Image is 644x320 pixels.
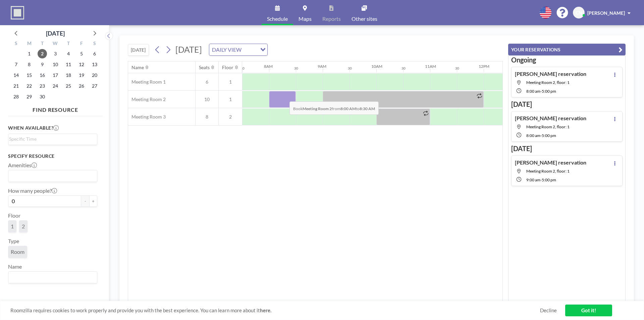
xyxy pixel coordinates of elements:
span: 9:00 AM [526,177,540,182]
span: Thursday, September 4, 2025 [64,49,73,58]
button: [DATE] [128,44,149,56]
h4: [PERSON_NAME] reservation [515,115,586,122]
span: Reports [322,16,341,21]
a: here. [260,307,271,313]
span: Meeting Room 1 [128,79,166,85]
span: Monday, September 15, 2025 [24,71,34,80]
div: T [36,40,49,48]
a: Got it! [565,305,612,316]
div: 10AM [371,64,382,69]
input: Search for option [9,135,93,143]
img: organization-logo [11,6,24,19]
div: [DATE] [46,29,65,38]
b: 8:00 AM [340,106,356,111]
span: DAILY VIEW [211,45,243,54]
span: Friday, September 19, 2025 [77,71,86,80]
div: Search for option [8,272,97,283]
div: S [88,40,101,48]
span: Meeting Room 2, floor: 1 [526,169,570,174]
span: 5:00 PM [542,133,556,138]
span: Tuesday, September 23, 2025 [38,81,47,91]
div: 11AM [425,64,436,69]
a: Decline [540,307,557,314]
input: Search for option [9,172,93,180]
span: - [540,89,542,94]
span: Saturday, September 6, 2025 [90,49,99,58]
div: F [75,40,88,48]
span: Maps [299,16,312,21]
span: Thursday, September 25, 2025 [64,81,73,91]
span: Thursday, September 18, 2025 [64,71,73,80]
span: Monday, September 29, 2025 [24,92,34,101]
div: S [10,40,23,48]
label: Amenities [8,162,37,169]
span: Wednesday, September 3, 2025 [51,49,60,58]
span: Saturday, September 13, 2025 [90,60,99,69]
h3: Specify resource [8,153,97,159]
div: T [62,40,75,48]
label: How many people? [8,187,57,194]
span: Meeting Room 2 [128,96,166,102]
b: 8:30 AM [360,106,375,111]
h4: [PERSON_NAME] reservation [515,159,586,166]
span: Roomzilla requires cookies to work properly and provide you with the best experience. You can lea... [10,307,540,314]
span: Book from to [289,101,379,115]
div: 30 [401,66,406,71]
button: - [81,195,89,207]
span: Schedule [267,16,288,21]
label: Type [8,238,19,244]
span: 8 [196,114,218,120]
span: Monday, September 8, 2025 [24,60,34,69]
span: - [540,133,542,138]
span: 2 [22,223,25,230]
div: 9AM [318,64,326,69]
span: Friday, September 12, 2025 [77,60,86,69]
span: Tuesday, September 2, 2025 [38,49,47,58]
span: 6 [196,79,218,85]
span: CN [576,10,582,16]
span: Friday, September 26, 2025 [77,81,86,91]
span: Meeting Room 2, floor: 1 [526,80,570,85]
span: Saturday, September 27, 2025 [90,81,99,91]
span: Meeting Room 3 [128,114,166,120]
div: 30 [455,66,459,71]
span: 10 [196,96,218,102]
span: Friday, September 5, 2025 [77,49,86,58]
span: 1 [11,223,14,230]
span: Other sites [352,16,377,21]
span: Monday, September 1, 2025 [24,49,34,58]
span: 1 [219,79,242,85]
span: - [540,177,542,182]
div: Search for option [209,44,267,55]
span: Sunday, September 7, 2025 [11,60,21,69]
span: Sunday, September 14, 2025 [11,71,21,80]
div: 30 [294,66,298,71]
span: 5:00 PM [542,177,556,182]
h4: FIND RESOURCE [8,104,103,113]
span: 2 [219,114,242,120]
span: [DATE] [175,44,202,54]
h3: [DATE] [511,144,623,153]
input: Search for option [9,273,93,282]
input: Search for option [244,45,256,54]
span: [PERSON_NAME] [587,10,625,16]
b: Meeting Room 2 [303,106,332,111]
span: Meeting Room 2, floor: 1 [526,124,570,129]
span: Tuesday, September 9, 2025 [38,60,47,69]
span: 8:00 AM [526,133,540,138]
span: Wednesday, September 24, 2025 [51,81,60,91]
div: 8AM [264,64,273,69]
div: Floor [222,64,233,71]
button: + [89,195,97,207]
div: Seats [199,64,210,71]
label: Name [8,263,22,270]
div: W [49,40,62,48]
div: 12PM [479,64,489,69]
h3: Ongoing [511,56,623,64]
span: Monday, September 22, 2025 [24,81,34,91]
span: 1 [219,96,242,102]
div: Name [131,64,144,71]
span: Sunday, September 21, 2025 [11,81,21,91]
span: Tuesday, September 16, 2025 [38,71,47,80]
div: Search for option [8,170,97,182]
